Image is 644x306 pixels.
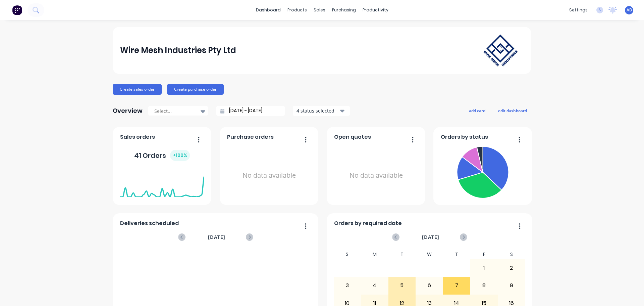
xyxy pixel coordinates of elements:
div: sales [310,5,329,15]
div: 1 [471,260,497,276]
div: 3 [334,277,361,294]
div: 8 [471,277,497,294]
div: No data available [227,144,311,207]
div: Wire Mesh Industries Pty Ltd [120,44,236,57]
div: No data available [334,144,418,207]
button: add card [465,106,490,115]
div: 41 Orders [134,150,190,161]
div: purchasing [329,5,359,15]
button: Create purchase order [167,84,224,95]
div: M [361,250,388,259]
div: 4 [361,277,388,294]
div: S [334,250,361,259]
div: 2 [498,260,525,276]
span: Sales orders [120,133,155,141]
button: edit dashboard [494,106,531,115]
span: [DATE] [208,233,225,241]
img: Factory [12,5,22,15]
div: 7 [443,277,470,294]
div: T [388,250,416,259]
span: [DATE] [422,233,439,241]
iframe: Intercom live chat [621,283,637,299]
span: AB [627,7,632,13]
div: Overview [113,104,143,118]
div: 4 status selected [297,107,339,114]
span: Orders by required date [334,219,402,227]
span: Open quotes [334,133,371,141]
div: F [470,250,498,259]
a: dashboard [253,5,284,15]
button: Create sales order [113,84,162,95]
div: 5 [389,277,416,294]
img: Wire Mesh Industries Pty Ltd [477,28,524,73]
div: settings [566,5,591,15]
div: S [498,250,525,259]
div: products [284,5,310,15]
div: W [416,250,443,259]
div: + 100 % [170,150,190,161]
div: 9 [498,277,525,294]
div: productivity [359,5,392,15]
div: 6 [416,277,443,294]
span: Purchase orders [227,133,274,141]
button: 4 status selected [293,106,350,116]
span: Orders by status [441,133,488,141]
div: T [443,250,471,259]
